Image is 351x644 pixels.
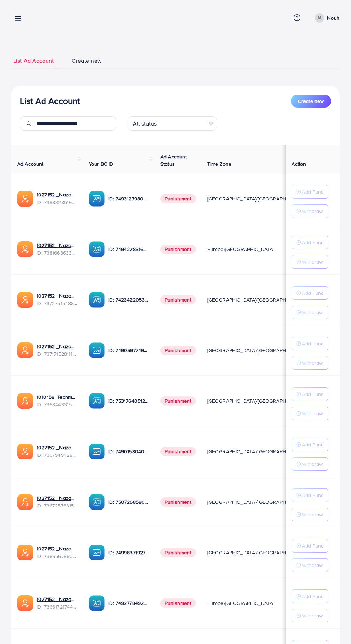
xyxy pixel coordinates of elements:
[292,609,328,622] button: Withdraw
[292,356,328,370] button: Withdraw
[292,407,328,420] button: Withdraw
[37,343,77,350] a: 1027152 _Nazaagency_04
[37,242,77,256] div: <span class='underline'>1027152 _Nazaagency_023</span></br>7381668633665093648
[292,160,306,167] span: Action
[160,194,196,203] span: Punishment
[292,286,328,300] button: Add Fund
[17,545,33,560] img: ic-ads-acc.e4c84228.svg
[207,498,307,506] span: [GEOGRAPHIC_DATA]/[GEOGRAPHIC_DATA]
[17,292,33,308] img: ic-ads-acc.e4c84228.svg
[89,241,105,257] img: ic-ba-acc.ded83a64.svg
[160,396,196,406] span: Punishment
[17,393,33,409] img: ic-ads-acc.e4c84228.svg
[37,494,77,502] a: 1027152 _Nazaagency_016
[302,359,323,367] p: Withdraw
[312,13,340,23] a: Nouh
[108,599,149,607] p: ID: 7492778492849930241
[37,545,77,560] div: <span class='underline'>1027152 _Nazaagency_0051</span></br>7366567860828749825
[37,199,77,206] span: ID: 7388328519014645761
[131,118,158,129] span: All status
[128,116,217,131] div: Search for option
[17,595,33,611] img: ic-ads-acc.e4c84228.svg
[17,191,33,207] img: ic-ads-acc.e4c84228.svg
[159,117,206,129] input: Search for option
[37,545,77,552] a: 1027152 _Nazaagency_0051
[37,502,77,509] span: ID: 7367257631523782657
[37,596,77,610] div: <span class='underline'>1027152 _Nazaagency_018</span></br>7366172174454882305
[207,160,231,167] span: Time Zone
[302,611,323,620] p: Withdraw
[108,397,149,405] p: ID: 7531764051207716871
[89,595,105,611] img: ic-ba-acc.ded83a64.svg
[108,548,149,557] p: ID: 7499837192777400321
[37,494,77,509] div: <span class='underline'>1027152 _Nazaagency_016</span></br>7367257631523782657
[37,249,77,256] span: ID: 7381668633665093648
[292,185,328,199] button: Add Fund
[327,14,340,22] p: Nouh
[37,191,77,198] a: 1027152 _Nazaagency_019
[292,438,328,451] button: Add Fund
[89,292,105,308] img: ic-ba-acc.ded83a64.svg
[160,295,196,304] span: Punishment
[207,246,274,253] span: Europe/[GEOGRAPHIC_DATA]
[13,57,54,65] span: List Ad Account
[89,444,105,459] img: ic-ba-acc.ded83a64.svg
[302,257,323,266] p: Withdraw
[302,491,324,499] p: Add Fund
[292,488,328,502] button: Add Fund
[207,549,307,556] span: [GEOGRAPHIC_DATA]/[GEOGRAPHIC_DATA]
[37,393,77,408] div: <span class='underline'>1010158_Techmanistan pk acc_1715599413927</span></br>7368443315504726017
[302,339,324,348] p: Add Fund
[108,447,149,456] p: ID: 7490158040596217873
[292,589,328,603] button: Add Fund
[302,409,323,418] p: Withdraw
[302,440,324,449] p: Add Fund
[17,494,33,510] img: ic-ads-acc.e4c84228.svg
[302,510,323,519] p: Withdraw
[302,541,324,550] p: Add Fund
[292,539,328,553] button: Add Fund
[89,160,114,167] span: Your BC ID
[292,508,328,521] button: Withdraw
[89,494,105,510] img: ic-ba-acc.ded83a64.svg
[207,397,307,404] span: [GEOGRAPHIC_DATA]/[GEOGRAPHIC_DATA]
[302,188,324,196] p: Add Fund
[291,95,331,108] button: Create new
[37,191,77,206] div: <span class='underline'>1027152 _Nazaagency_019</span></br>7388328519014645761
[292,204,328,218] button: Withdraw
[292,255,328,269] button: Withdraw
[292,337,328,350] button: Add Fund
[160,598,196,608] span: Punishment
[89,393,105,409] img: ic-ba-acc.ded83a64.svg
[160,548,196,557] span: Punishment
[292,558,328,572] button: Withdraw
[160,245,196,254] span: Punishment
[292,306,328,319] button: Withdraw
[37,242,77,249] a: 1027152 _Nazaagency_023
[20,96,80,106] h3: List Ad Account
[207,296,307,303] span: [GEOGRAPHIC_DATA]/[GEOGRAPHIC_DATA]
[89,342,105,358] img: ic-ba-acc.ded83a64.svg
[37,444,77,459] div: <span class='underline'>1027152 _Nazaagency_003</span></br>7367949428067450896
[207,448,307,455] span: [GEOGRAPHIC_DATA]/[GEOGRAPHIC_DATA]
[160,153,187,167] span: Ad Account Status
[207,347,307,354] span: [GEOGRAPHIC_DATA]/[GEOGRAPHIC_DATA]
[302,390,324,398] p: Add Fund
[302,289,324,297] p: Add Fund
[72,57,102,65] span: Create new
[17,444,33,459] img: ic-ads-acc.e4c84228.svg
[160,447,196,456] span: Punishment
[37,553,77,560] span: ID: 7366567860828749825
[302,592,324,601] p: Add Fund
[160,497,196,507] span: Punishment
[37,292,77,299] a: 1027152 _Nazaagency_007
[37,401,77,408] span: ID: 7368443315504726017
[302,238,324,247] p: Add Fund
[17,160,44,167] span: Ad Account
[302,207,323,216] p: Withdraw
[292,236,328,249] button: Add Fund
[37,603,77,610] span: ID: 7366172174454882305
[17,342,33,358] img: ic-ads-acc.e4c84228.svg
[108,295,149,304] p: ID: 7423422053648285697
[207,600,274,607] span: Europe/[GEOGRAPHIC_DATA]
